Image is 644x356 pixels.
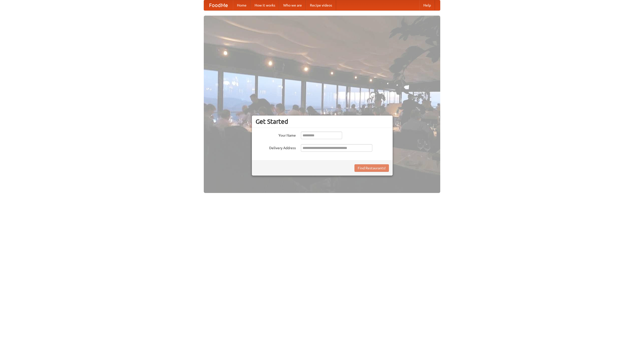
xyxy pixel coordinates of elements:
button: Find Restaurants! [354,164,389,172]
label: Delivery Address [256,144,296,150]
a: Home [233,0,251,10]
label: Your Name [256,132,296,138]
h3: Get Started [256,118,389,125]
a: Help [419,0,435,10]
a: Who we are [279,0,306,10]
a: How it works [251,0,279,10]
a: FoodMe [204,0,233,10]
a: Recipe videos [306,0,336,10]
